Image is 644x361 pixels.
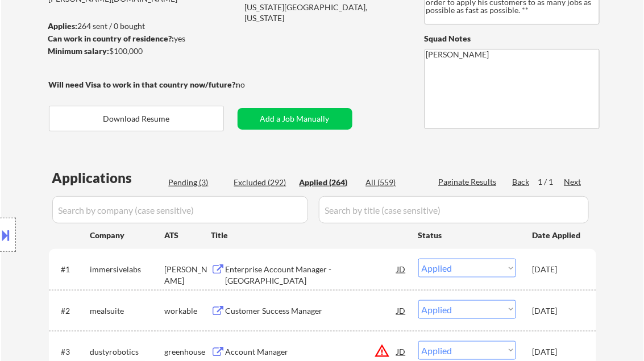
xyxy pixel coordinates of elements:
[418,225,516,245] div: Status
[396,259,408,279] div: JD
[48,33,234,44] div: yes
[300,177,356,188] div: Applied (264)
[319,196,589,223] input: Search by title (case sensitive)
[538,176,564,188] div: 1 / 1
[533,230,583,241] div: Date Applied
[226,346,397,358] div: Account Manager
[48,20,238,32] div: 264 sent / 0 bought
[396,300,408,321] div: JD
[48,45,238,57] div: $100,000
[425,33,600,44] div: Squad Notes
[234,177,291,188] div: Excluded (292)
[48,34,174,43] strong: Can work in country of residence?:
[236,79,269,90] div: no
[366,177,423,188] div: All (559)
[513,176,531,188] div: Back
[564,176,583,188] div: Next
[533,305,583,317] div: [DATE]
[533,264,583,275] div: [DATE]
[439,176,500,188] div: Paginate Results
[226,305,397,317] div: Customer Success Manager
[238,108,352,130] button: Add a Job Manually
[226,264,397,286] div: Enterprise Account Manager - [GEOGRAPHIC_DATA]
[211,230,408,241] div: Title
[48,46,110,56] strong: Minimum salary:
[48,21,78,31] strong: Applies:
[533,346,583,358] div: [DATE]
[375,343,390,359] button: warning_amber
